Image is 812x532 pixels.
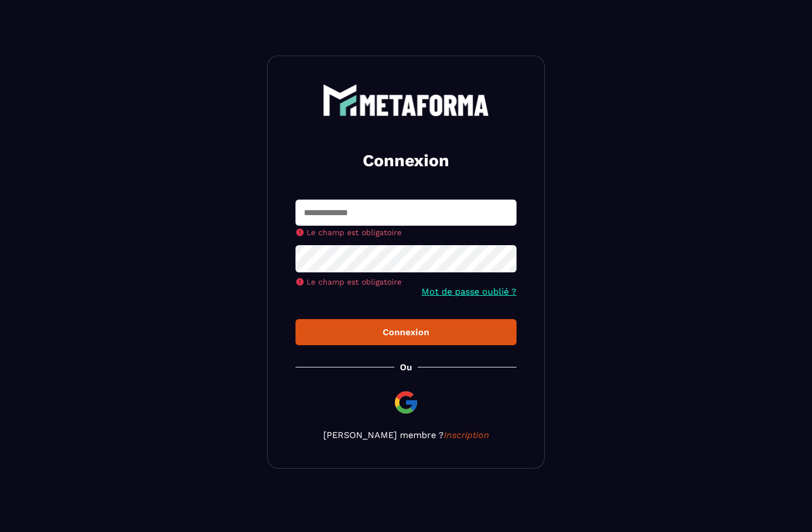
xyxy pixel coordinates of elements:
a: Mot de passe oublié ? [422,286,517,297]
button: Connexion [295,319,517,345]
a: logo [295,84,517,116]
span: Le champ est obligatoire [307,277,402,286]
img: google [393,389,419,416]
a: Inscription [444,430,489,440]
span: Le champ est obligatoire [307,228,402,237]
p: [PERSON_NAME] membre ? [295,430,517,440]
p: Ou [400,362,412,372]
img: logo [323,84,489,116]
div: Connexion [304,327,508,337]
h2: Connexion [309,150,503,172]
